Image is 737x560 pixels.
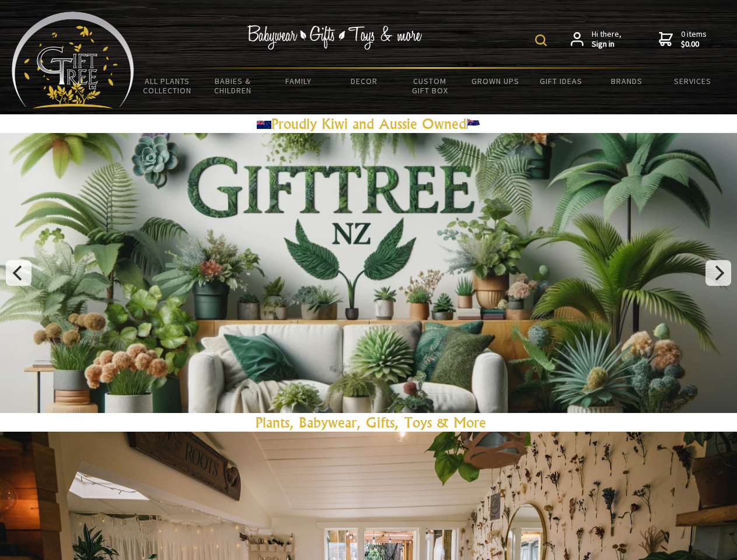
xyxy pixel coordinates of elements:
[266,69,331,93] a: Family
[535,34,547,46] img: product search
[681,29,707,50] span: 0 items
[681,39,707,50] strong: $0.00
[247,25,422,50] img: Babywear - Gifts - Toys & more
[200,69,266,103] a: Babies & Children
[705,260,731,286] button: Next
[463,69,529,93] a: Grown Ups
[660,69,726,93] a: Services
[528,69,594,93] a: Gift Ideas
[592,39,621,50] strong: Sign in
[397,69,463,103] a: Custom Gift Box
[6,260,32,286] button: Previous
[12,12,134,108] img: Babyware - Gifts - Toys and more...
[256,414,479,431] a: Plants, Babywear, Gifts, Toys & Mor
[257,115,481,132] a: Proudly Kiwi and Aussie Owned
[571,29,621,50] a: Hi there,Sign in
[594,69,660,93] a: Brands
[592,29,621,50] span: Hi there,
[659,29,707,50] a: 0 items$0.00
[331,69,397,93] a: Decor
[134,69,200,103] a: All Plants Collection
